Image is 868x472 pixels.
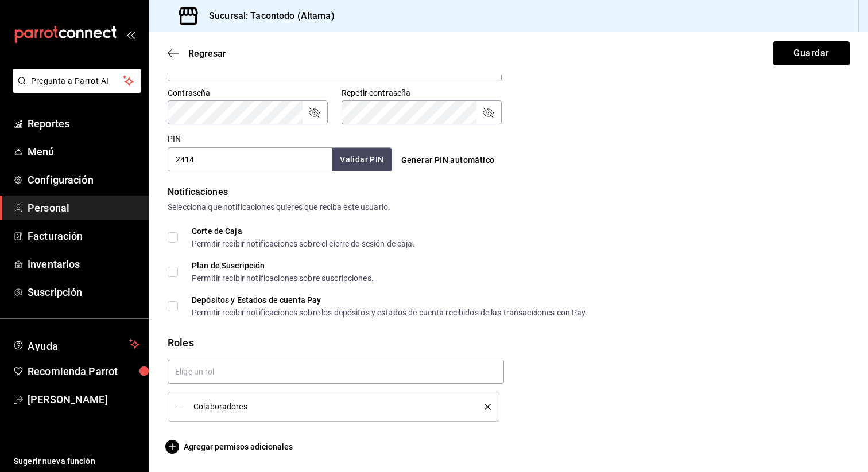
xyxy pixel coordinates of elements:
span: Regresar [188,48,226,59]
button: Generar PIN automático [397,150,499,171]
div: Roles [168,335,850,350]
div: Permitir recibir notificaciones sobre el cierre de sesión de caja. [192,240,415,248]
button: Guardar [773,41,850,65]
div: Plan de Suscripción [192,262,374,270]
button: passwordField [307,106,321,119]
span: Colaboradores [193,403,467,411]
label: PIN [168,135,181,143]
span: Configuración [28,172,139,188]
span: [PERSON_NAME] [28,392,139,407]
span: Recomienda Parrot [28,364,139,379]
button: Validar PIN [332,148,392,171]
div: Selecciona que notificaciones quieres que reciba este usuario. [168,201,850,213]
button: Regresar [168,48,226,59]
span: Menú [28,144,139,159]
span: Sugerir nueva función [14,455,139,467]
a: Pregunta a Parrot AI [8,83,141,95]
span: Inventarios [28,256,139,272]
span: Personal [28,200,139,216]
input: Elige un rol [168,360,504,384]
label: Contraseña [168,89,328,97]
span: Reportes [28,116,139,131]
div: Notificaciones [168,185,850,199]
button: Agregar permisos adicionales [168,440,293,454]
label: Repetir contraseña [342,89,502,97]
input: 3 a 6 dígitos [168,147,332,171]
span: Suscripción [28,284,139,300]
button: open_drawer_menu [126,30,135,39]
h3: Sucursal: Tacontodo (Altama) [200,9,335,23]
div: Permitir recibir notificaciones sobre suscripciones. [192,274,374,282]
button: passwordField [481,106,495,119]
span: Pregunta a Parrot AI [31,75,123,87]
button: Pregunta a Parrot AI [13,69,141,93]
span: Ayuda [28,337,125,351]
div: Depósitos y Estados de cuenta Pay [192,296,588,304]
button: delete [476,404,491,410]
span: Facturación [28,228,139,244]
div: Permitir recibir notificaciones sobre los depósitos y estados de cuenta recibidos de las transacc... [192,309,588,317]
div: Corte de Caja [192,227,415,235]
